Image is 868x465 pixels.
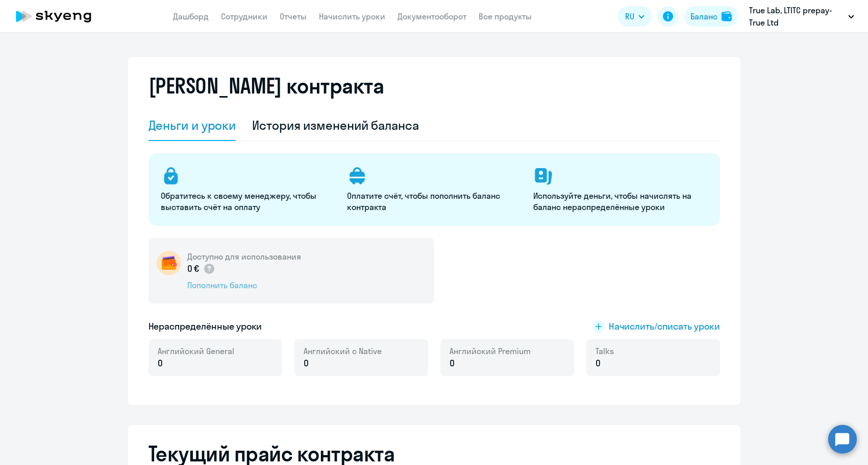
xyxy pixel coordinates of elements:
[280,11,307,21] a: Отчеты
[157,251,181,275] img: wallet-circle.png
[596,357,601,370] span: 0
[252,117,419,133] div: История изменений баланса
[161,190,335,213] p: Обратитесь к своему менеджеру, чтобы выставить счёт на оплату
[187,251,301,262] h5: Доступно для использования
[187,280,301,291] div: Пополнить баланс
[173,11,209,21] a: Дашборд
[450,345,531,357] span: Английский Premium
[749,4,844,29] p: True Lab, LTITC prepay-True Ltd
[304,357,309,370] span: 0
[148,117,236,133] div: Деньги и уроки
[148,320,262,333] h5: Нераспределённые уроки
[148,74,384,98] h2: [PERSON_NAME] контракта
[625,10,634,22] span: RU
[596,345,614,357] span: Talks
[618,6,652,27] button: RU
[744,4,859,29] button: True Lab, LTITC prepay-True Ltd
[450,357,455,370] span: 0
[187,262,216,275] p: 0 €
[722,11,732,21] img: balance
[304,345,382,357] span: Английский с Native
[319,11,385,21] a: Начислить уроки
[221,11,267,21] a: Сотрудники
[533,190,707,213] p: Используйте деньги, чтобы начислять на баланс нераспределённые уроки
[609,320,720,333] span: Начислить/списать уроки
[158,345,234,357] span: Английский General
[479,11,532,21] a: Все продукты
[347,190,521,213] p: Оплатите счёт, чтобы пополнить баланс контракта
[690,10,717,22] div: Баланс
[158,357,163,370] span: 0
[398,11,466,21] a: Документооборот
[684,6,738,27] button: Балансbalance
